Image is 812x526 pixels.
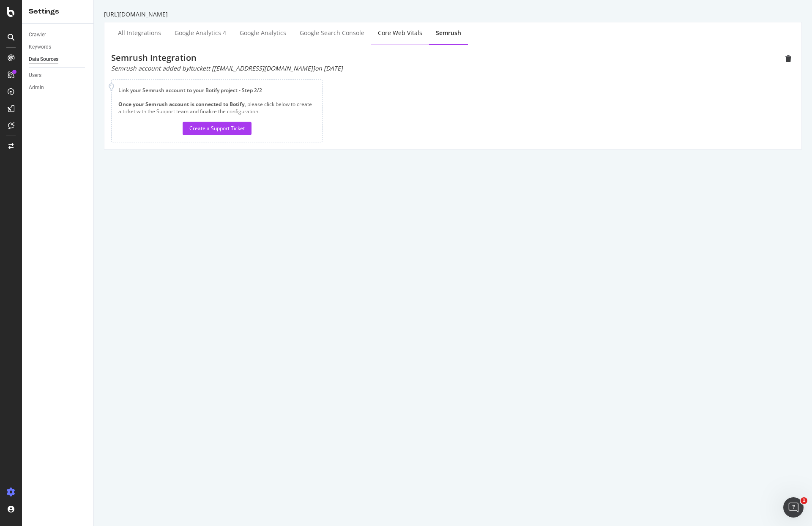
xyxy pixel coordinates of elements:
div: Keywords [29,43,51,52]
i: trash [782,52,795,65]
a: Data Sources [29,55,87,64]
a: Admin [29,83,87,92]
div: Semrush [436,29,461,37]
div: Core Web Vitals [378,29,422,37]
div: [URL][DOMAIN_NAME] [104,10,802,19]
div: , please click below to create a ticket with the Support team and finalize the configuration. [118,101,315,135]
div: Google Search Console [300,29,364,37]
div: Create a Support Ticket [189,125,245,132]
div: Admin [29,83,44,92]
div: All integrations [118,29,161,37]
div: Data Sources [29,55,58,64]
a: Keywords [29,43,87,52]
div: Google Analytics 4 [175,29,226,37]
button: Create a Support Ticket [183,122,252,135]
div: Semrush account added by ltuckett [[EMAIL_ADDRESS][DOMAIN_NAME]] on [DATE] [111,64,782,73]
a: Crawler [29,30,87,39]
div: Link your Semrush account to your Botify project - Step 2/2 [118,87,315,94]
span: 1 [801,497,807,504]
a: Users [29,71,87,80]
div: Users [29,71,41,80]
div: Google Analytics [240,29,286,37]
div: Semrush Integration [111,52,782,64]
div: Crawler [29,30,46,39]
iframe: Intercom live chat [783,497,804,518]
b: Once your Semrush account is connected to Botify [118,101,245,108]
div: Settings [29,7,87,16]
